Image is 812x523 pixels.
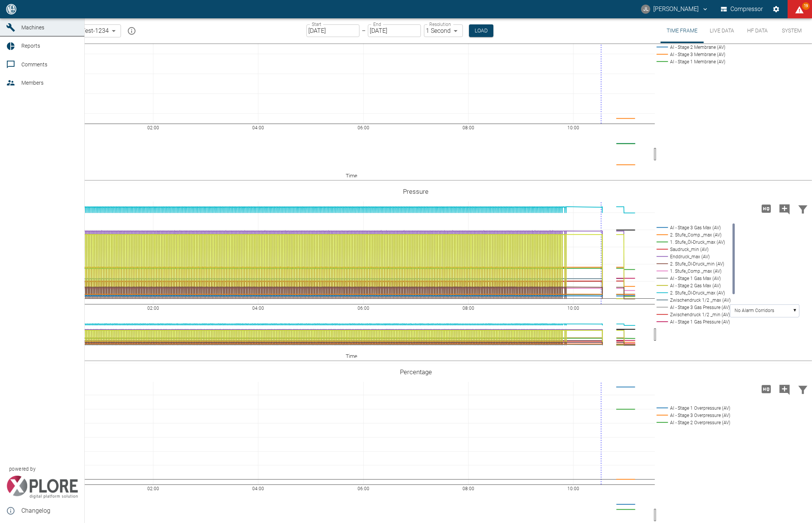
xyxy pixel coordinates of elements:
div: JL [641,5,650,14]
button: Live Data [704,18,740,43]
input: MM/DD/YYYY [368,24,421,37]
button: Filter Chart Data [794,199,812,219]
button: Compressor [719,2,765,16]
button: Filter Chart Data [794,379,812,399]
button: HF Data [740,18,775,43]
span: Load high Res [757,385,775,392]
span: Members [21,80,43,86]
button: System [775,18,809,43]
span: Changelog [21,506,78,515]
img: logo [5,4,17,14]
span: 19 [802,2,810,10]
button: mission info [124,23,139,39]
button: Add comment [775,199,794,219]
span: Machines [21,24,44,31]
span: Comments [21,61,47,68]
label: End [373,21,381,27]
input: MM/DD/YYYY [306,24,359,37]
span: powered by [9,465,35,473]
text: No Alarm Corridors [735,308,774,313]
label: Start [312,21,321,27]
button: Load [469,24,493,37]
span: Reports [21,43,40,49]
button: Add comment [775,379,794,399]
div: 1 Second [424,24,463,37]
button: Time Frame [661,18,704,43]
img: Xplore Logo [6,476,78,499]
button: Settings [769,2,783,16]
p: – [362,26,366,35]
label: Resolution [429,21,451,27]
button: ai-cas@nea-x.net [640,2,710,16]
span: Load high Res [757,204,775,212]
